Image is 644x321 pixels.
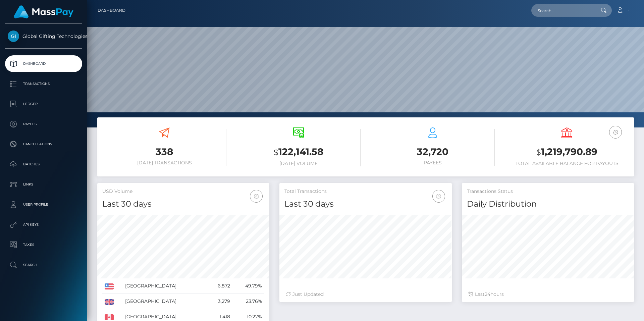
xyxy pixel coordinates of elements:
h6: Payees [371,160,495,166]
h6: [DATE] Transactions [102,160,226,166]
td: [GEOGRAPHIC_DATA] [123,278,207,294]
small: $ [274,148,278,157]
p: Links [8,179,79,190]
h3: 338 [102,145,226,158]
h6: Total Available Balance for Payouts [505,161,629,166]
a: Taxes [5,236,82,253]
p: User Profile [8,200,79,210]
div: Last hours [469,291,627,298]
a: Batches [5,156,82,173]
a: User Profile [5,196,82,213]
img: CA.png [105,314,114,320]
h4: Daily Distribution [467,198,629,210]
p: Cancellations [8,139,79,149]
td: 49.79% [232,278,265,294]
img: US.png [105,283,114,289]
a: Cancellations [5,136,82,153]
h3: 122,141.58 [236,145,361,159]
a: Payees [5,116,82,132]
td: 6,872 [207,278,232,294]
td: 23.76% [232,294,265,309]
input: Search... [531,4,594,17]
h5: Transactions Status [467,188,629,195]
img: Global Gifting Technologies Inc [8,31,19,42]
img: MassPay Logo [14,5,73,18]
h4: Last 30 days [102,198,264,210]
p: Dashboard [8,59,79,69]
img: GB.png [105,299,114,305]
a: Links [5,176,82,193]
p: Taxes [8,240,79,250]
a: Transactions [5,75,82,92]
a: Search [5,257,82,273]
a: API Keys [5,216,82,233]
span: 24 [485,291,490,297]
a: Dashboard [5,55,82,72]
td: 3,279 [207,294,232,309]
a: Dashboard [98,3,125,17]
p: Transactions [8,79,79,89]
h6: [DATE] Volume [236,161,361,166]
span: Global Gifting Technologies Inc [5,33,82,39]
a: Ledger [5,96,82,112]
h4: Last 30 days [284,198,446,210]
h5: USD Volume [102,188,264,195]
p: Batches [8,159,79,169]
h3: 32,720 [371,145,495,158]
p: Ledger [8,99,79,109]
p: Payees [8,119,79,129]
p: API Keys [8,220,79,230]
p: Search [8,260,79,270]
h3: 1,219,790.89 [505,145,629,159]
td: [GEOGRAPHIC_DATA] [123,294,207,309]
h5: Total Transactions [284,188,446,195]
div: Just Updated [286,291,445,298]
small: $ [536,148,541,157]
